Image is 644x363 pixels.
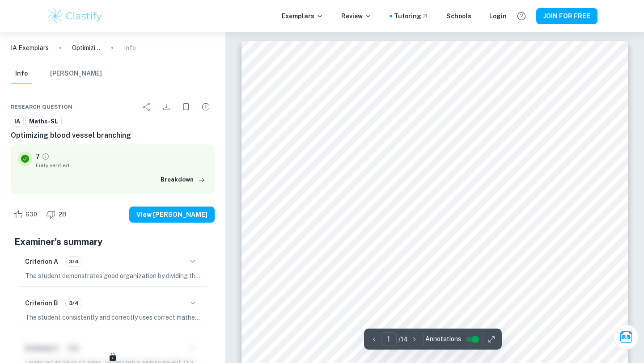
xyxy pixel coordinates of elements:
span: 28 [54,210,71,219]
button: JOIN FOR FREE [536,8,597,24]
span: 3/4 [66,257,82,266]
button: Help and Feedback [514,8,529,24]
div: Bookmark [177,98,195,116]
button: View [PERSON_NAME] [129,207,215,223]
p: Exemplars [282,11,323,21]
h5: Examiner's summary [14,235,211,249]
div: Like [11,207,42,222]
div: Dislike [44,207,71,222]
h6: Optimizing blood vessel branching [11,130,215,141]
button: Info [11,64,32,84]
p: / 14 [398,334,408,344]
button: Breakdown [158,173,208,186]
p: Review [341,11,372,21]
span: Fully verified [36,161,208,169]
h6: Criterion A [25,257,58,266]
span: Research question [11,103,72,111]
p: The student consistently and correctly uses correct mathematical notation, symbols, and terminolo... [25,312,200,322]
img: Clastify logo [47,7,103,25]
a: Tutoring [394,11,428,21]
a: IA [11,116,24,127]
a: Login [489,11,507,21]
p: 7 [36,152,40,161]
div: Report issue [197,98,215,116]
p: Info [124,43,136,53]
span: IA [11,117,23,126]
a: IA Exemplars [11,43,49,53]
div: Download [157,98,175,116]
p: Optimizing blood vessel branching [72,43,101,53]
span: Maths-SL [26,117,61,126]
div: Share [138,98,156,116]
span: 3/4 [66,299,82,307]
a: Schools [446,11,471,21]
button: [PERSON_NAME] [50,64,102,84]
button: Ask Clai [614,325,639,350]
a: Maths-SL [25,116,62,127]
span: 630 [21,210,42,219]
a: Grade fully verified [42,152,50,160]
span: Annotations [425,334,461,344]
h6: Criterion B [25,298,58,308]
p: The student demonstrates good organization by dividing their work into sections and further subdi... [25,271,200,281]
